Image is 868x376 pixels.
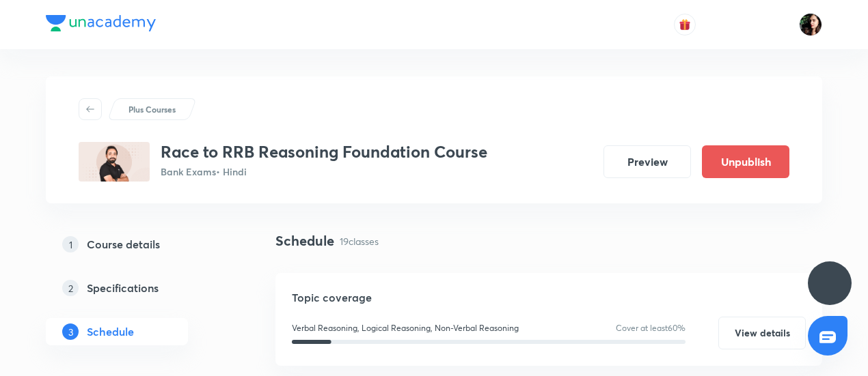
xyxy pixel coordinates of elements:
p: Bank Exams • Hindi [161,164,487,179]
h3: Race to RRB Reasoning Foundation Course [161,142,487,162]
a: 2Specifications [46,274,232,302]
h5: Course details [87,236,160,252]
a: Company Logo [46,15,156,35]
p: 3 [62,323,79,340]
a: 1Course details [46,231,232,258]
img: ttu [822,275,838,291]
img: Priyanka K [799,13,822,36]
p: Cover at least 60 % [616,322,686,334]
p: 2 [62,280,79,296]
button: View details [718,317,806,349]
button: Preview [603,145,691,178]
img: avatar [679,18,691,31]
img: Company Logo [46,15,156,31]
p: 19 classes [340,234,379,248]
p: 1 [62,236,79,252]
button: avatar [674,14,696,35]
p: Verbal Reasoning, Logical Reasoning, Non-Verbal Reasoning [292,322,519,334]
img: 650F0B4B-3AAD-4312-9E00-6B051B2A70FC_plus.png [79,142,150,182]
p: Plus Courses [128,103,176,115]
h4: Schedule [275,231,334,251]
h5: Specifications [87,280,159,296]
h5: Schedule [87,323,134,340]
h5: Topic coverage [292,289,806,306]
button: Unpublish [702,145,789,178]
